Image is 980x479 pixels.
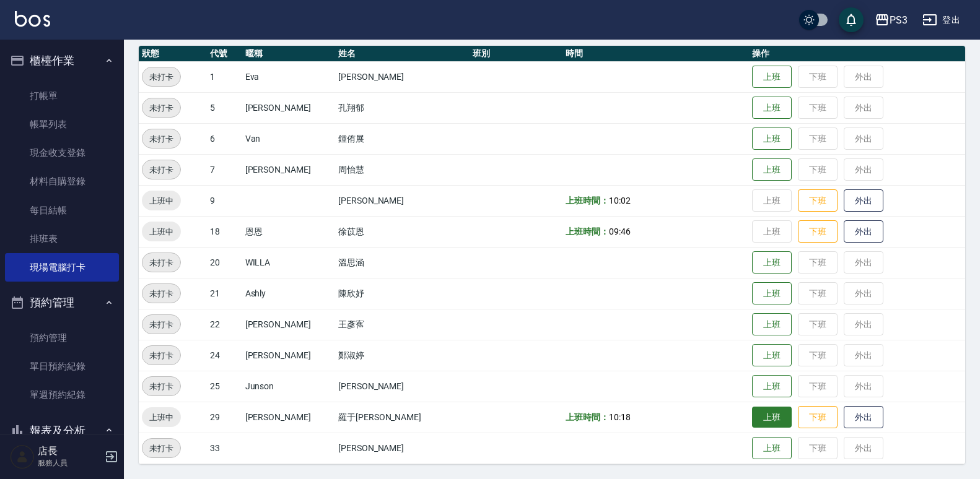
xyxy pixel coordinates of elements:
td: 24 [207,340,242,371]
span: 10:18 [609,412,631,422]
td: [PERSON_NAME] [335,185,470,216]
td: WILLA [242,247,335,278]
td: [PERSON_NAME] [335,433,470,464]
button: 外出 [844,220,883,243]
button: 上班 [752,66,792,88]
td: Junson [242,371,335,402]
span: 未打卡 [142,71,180,84]
td: 1 [207,61,242,92]
img: Person [10,444,35,469]
button: 上班 [752,282,792,305]
td: 7 [207,154,242,185]
span: 未打卡 [142,287,180,300]
button: 外出 [844,406,883,429]
span: 09:46 [609,227,631,236]
th: 姓名 [335,46,470,62]
td: 20 [207,247,242,278]
a: 預約管理 [5,324,119,352]
td: 恩恩 [242,216,335,247]
button: 下班 [798,220,838,243]
h5: 店長 [38,445,101,457]
button: 上班 [752,158,792,181]
td: 周怡慧 [335,154,470,185]
b: 上班時間： [566,196,609,205]
td: 21 [207,278,242,309]
button: 上班 [752,437,792,460]
a: 打帳單 [5,82,119,110]
button: 上班 [752,313,792,336]
td: 33 [207,433,242,464]
td: 王彥寯 [335,309,470,340]
td: [PERSON_NAME] [242,154,335,185]
button: 上班 [752,127,792,150]
td: 徐苡恩 [335,216,470,247]
th: 時間 [562,46,749,62]
td: 6 [207,123,242,154]
td: [PERSON_NAME] [242,340,335,371]
button: 下班 [798,406,838,429]
td: 鄭淑婷 [335,340,470,371]
td: 溫思涵 [335,247,470,278]
td: 18 [207,216,242,247]
button: 報表及分析 [5,415,119,447]
td: Van [242,123,335,154]
button: 下班 [798,189,838,212]
button: 上班 [752,375,792,398]
td: 孔翔郁 [335,92,470,123]
th: 代號 [207,46,242,62]
a: 現場電腦打卡 [5,253,119,282]
span: 未打卡 [142,132,180,145]
div: PS3 [890,12,908,28]
th: 暱稱 [242,46,335,62]
a: 每日結帳 [5,196,119,225]
button: 外出 [844,189,883,212]
span: 未打卡 [142,442,180,455]
td: [PERSON_NAME] [242,309,335,340]
a: 排班表 [5,225,119,253]
span: 未打卡 [142,349,180,362]
td: [PERSON_NAME] [242,92,335,123]
td: [PERSON_NAME] [335,61,470,92]
span: 未打卡 [142,318,180,331]
a: 單週預約紀錄 [5,381,119,409]
img: Logo [15,11,50,27]
td: 羅于[PERSON_NAME] [335,402,470,433]
button: 登出 [917,9,965,32]
button: 上班 [752,344,792,367]
td: [PERSON_NAME] [335,371,470,402]
p: 服務人員 [38,457,101,468]
a: 單日預約紀錄 [5,352,119,381]
a: 材料自購登錄 [5,167,119,196]
td: 22 [207,309,242,340]
button: 上班 [752,97,792,119]
button: 預約管理 [5,287,119,319]
span: 上班中 [142,225,181,238]
td: 9 [207,185,242,216]
th: 狀態 [139,46,207,62]
td: 鍾侑展 [335,123,470,154]
span: 上班中 [142,194,181,207]
th: 班別 [470,46,562,62]
span: 未打卡 [142,163,180,176]
td: [PERSON_NAME] [242,402,335,433]
span: 未打卡 [142,256,180,269]
button: 櫃檯作業 [5,45,119,77]
td: 陳欣妤 [335,278,470,309]
th: 操作 [749,46,965,62]
a: 現金收支登錄 [5,139,119,167]
td: 29 [207,402,242,433]
td: Ashly [242,278,335,309]
b: 上班時間： [566,412,609,422]
td: 5 [207,92,242,123]
a: 帳單列表 [5,110,119,139]
span: 未打卡 [142,380,180,393]
button: 上班 [752,251,792,274]
span: 未打卡 [142,101,180,114]
b: 上班時間： [566,227,609,236]
span: 10:02 [609,196,631,205]
td: 25 [207,371,242,402]
button: save [839,7,864,32]
button: PS3 [870,7,912,33]
span: 上班中 [142,411,181,424]
td: Eva [242,61,335,92]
